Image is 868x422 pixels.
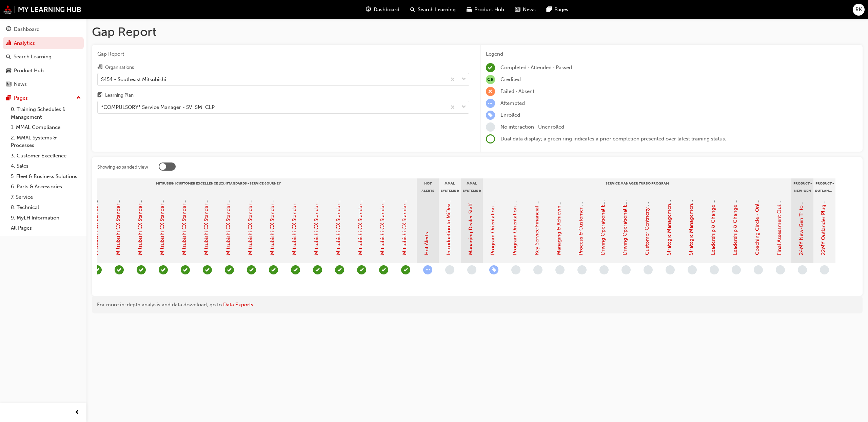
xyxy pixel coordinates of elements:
[622,265,631,274] span: learningRecordVerb_NONE-icon
[360,3,405,17] a: guage-iconDashboard
[97,301,857,309] div: For more in-depth analysis and data download, go to
[6,40,11,46] span: chart-icon
[418,6,456,14] span: Search Learning
[159,265,168,274] span: learningRecordVerb_PASS-icon
[8,202,84,213] a: 8. Technical
[405,3,461,17] a: search-iconSearch Learning
[688,265,697,274] span: learningRecordVerb_NONE-icon
[510,3,541,17] a: news-iconNews
[357,265,366,274] span: learningRecordVerb_PASS-icon
[6,68,11,74] span: car-icon
[855,6,862,14] span: RK
[97,50,469,58] span: Gap Report
[3,37,84,50] a: Analytics
[3,92,84,104] button: Pages
[554,6,568,14] span: Pages
[75,408,80,417] span: prev-icon
[14,80,27,88] div: News
[115,265,124,274] span: learningRecordVerb_PASS-icon
[20,178,417,195] div: Mitsubishi Customer Excellence (CX) Standards - Service Journey
[533,265,542,274] span: learningRecordVerb_NONE-icon
[8,133,84,151] a: 2. MMAL Systems & Processes
[467,5,472,14] span: car-icon
[14,25,40,33] div: Dashboard
[483,178,791,195] div: Service Manager Turbo Program
[8,192,84,203] a: 7. Service
[366,5,371,14] span: guage-icon
[97,93,102,99] span: learningplan-icon
[3,78,84,91] a: News
[8,223,84,233] a: All Pages
[291,265,300,274] span: learningRecordVerb_PASS-icon
[461,103,466,112] span: down-icon
[486,50,857,58] div: Legend
[8,171,84,182] a: 5. Fleet & Business Solutions
[8,213,84,223] a: 9. MyLH Information
[14,53,52,61] div: Search Learning
[599,265,609,274] span: learningRecordVerb_NONE-icon
[813,178,835,195] div: Product - Outlander Plug-in Hybrid EV (Service)
[76,94,81,102] span: up-icon
[8,181,84,192] a: 6. Parts & Accessories
[8,104,84,122] a: 0. Training Schedules & Management
[467,265,476,274] span: learningRecordVerb_NONE-icon
[101,103,215,111] div: *COMPULSORY* Service Manager - SV_SM_CLP
[181,265,190,274] span: learningRecordVerb_PASS-icon
[486,75,495,84] span: null-icon
[445,265,454,274] span: learningRecordVerb_NONE-icon
[423,265,432,274] span: learningRecordVerb_ATTEMPT-icon
[515,5,520,14] span: news-icon
[666,265,675,274] span: learningRecordVerb_NONE-icon
[6,95,11,101] span: pages-icon
[461,178,483,195] div: MMAL Systems & Processes - Management
[798,265,807,274] span: learningRecordVerb_NONE-icon
[14,67,44,75] div: Product Hub
[97,164,148,171] div: Showing expanded view
[93,265,102,274] span: learningRecordVerb_PASS-icon
[461,75,466,84] span: down-icon
[486,63,495,72] span: learningRecordVerb_COMPLETE-icon
[3,23,84,36] a: Dashboard
[417,178,439,195] div: Hot Alerts
[105,64,134,71] div: Organisations
[3,5,81,14] img: mmal
[511,265,520,274] span: learningRecordVerb_NONE-icon
[269,265,278,274] span: learningRecordVerb_PASS-icon
[541,3,574,17] a: pages-iconPages
[8,122,84,133] a: 1. MMAL Compliance
[92,24,863,39] h1: Gap Report
[105,92,134,99] div: Learning Plan
[439,178,461,195] div: MMAL Systems & Processes - General
[500,64,572,71] span: Completed · Attended · Passed
[486,111,495,120] span: learningRecordVerb_ENROLL-icon
[446,184,452,255] a: Introduction to MiDealerAssist
[547,5,552,14] span: pages-icon
[410,5,415,14] span: search-icon
[577,265,587,274] span: learningRecordVerb_NONE-icon
[313,265,322,274] span: learningRecordVerb_PASS-icon
[6,54,11,60] span: search-icon
[500,76,521,82] span: Credited
[3,22,84,92] button: DashboardAnalyticsSearch LearningProduct HubNews
[461,3,510,17] a: car-iconProduct Hub
[791,178,813,195] div: Product - New-Gen Triton (Sales & Service)
[223,302,253,308] a: Data Exports
[6,26,11,33] span: guage-icon
[500,112,520,118] span: Enrolled
[423,232,430,255] a: Hot Alerts
[754,265,763,274] span: learningRecordVerb_NONE-icon
[644,265,653,274] span: learningRecordVerb_NONE-icon
[247,265,256,274] span: learningRecordVerb_PASS-icon
[137,265,146,274] span: learningRecordVerb_PASS-icon
[500,124,564,130] span: No interaction · Unenrolled
[6,81,11,88] span: news-icon
[523,6,536,14] span: News
[486,87,495,96] span: learningRecordVerb_FAIL-icon
[710,265,719,274] span: learningRecordVerb_NONE-icon
[8,151,84,161] a: 3. Customer Excellence
[3,51,84,63] a: Search Learning
[101,75,166,83] div: S454 - Southeast Mitsubishi
[500,136,726,142] span: Dual data display; a green ring indicates a prior completion presented over latest training status.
